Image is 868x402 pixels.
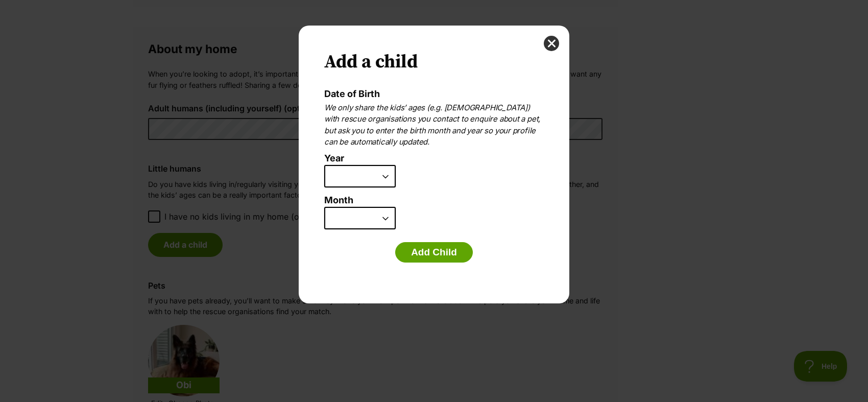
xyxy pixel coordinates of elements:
[544,36,559,51] button: close
[324,88,380,99] label: Date of Birth
[324,153,539,164] label: Year
[324,195,544,206] label: Month
[395,242,473,263] button: Add Child
[324,51,544,74] h2: Add a child
[324,102,544,148] p: We only share the kids’ ages (e.g. [DEMOGRAPHIC_DATA]) with rescue organisations you contact to e...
